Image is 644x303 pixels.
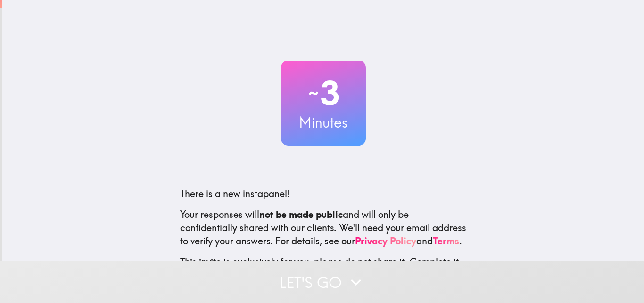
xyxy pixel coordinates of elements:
[281,113,366,132] h3: Minutes
[281,74,366,113] h2: 3
[259,208,343,220] b: not be made public
[180,255,467,282] p: This invite is exclusively for you, please do not share it. Complete it soon because spots are li...
[307,79,320,107] span: ~
[433,235,459,247] a: Terms
[355,235,416,247] a: Privacy Policy
[180,188,290,199] span: There is a new instapanel!
[180,208,467,248] p: Your responses will and will only be confidentially shared with our clients. We'll need your emai...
